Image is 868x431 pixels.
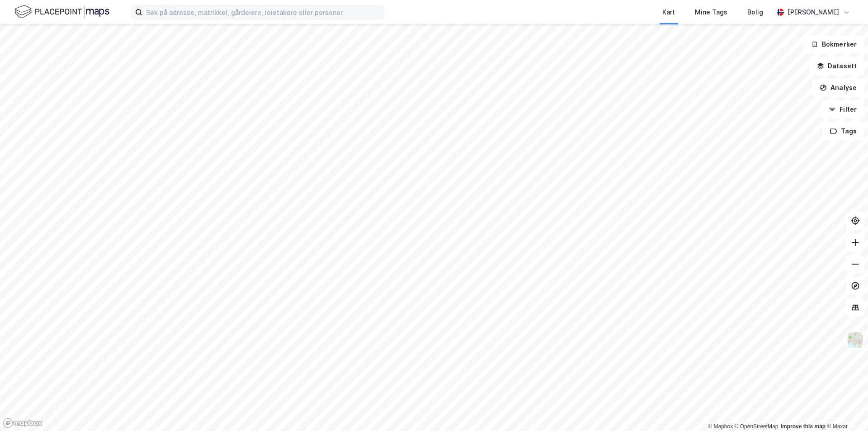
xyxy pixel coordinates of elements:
div: Mine Tags [695,7,727,18]
div: Kart [662,7,675,18]
div: [PERSON_NAME] [788,7,839,18]
div: Bolig [747,7,763,18]
input: Søk på adresse, matrikkel, gårdeiere, leietakere eller personer [142,5,384,19]
img: logo.f888ab2527a4732fd821a326f86c7f29.svg [14,4,109,20]
iframe: Chat Widget [823,388,868,431]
